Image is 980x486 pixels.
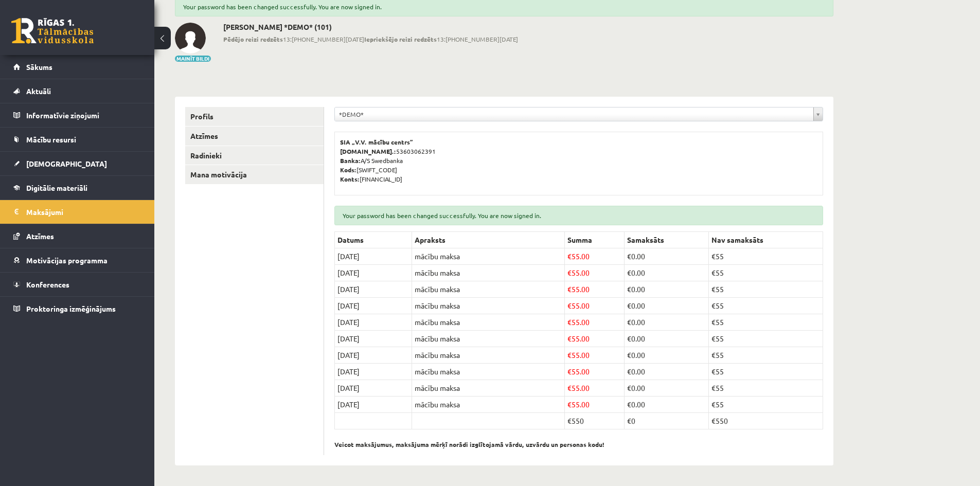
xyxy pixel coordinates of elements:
th: Datums [335,232,412,248]
td: 55.00 [564,298,625,314]
span: € [567,400,572,409]
td: 0.00 [625,265,709,281]
td: 55.00 [564,347,625,364]
b: Banka: [340,156,361,165]
td: 55.00 [564,248,625,265]
td: €550 [564,413,625,429]
td: mācību maksa [412,265,565,281]
td: €55 [709,265,823,281]
div: Your password has been changed successfully. You are now signed in. [334,206,823,225]
span: € [567,268,572,277]
span: € [627,400,631,409]
td: 55.00 [564,331,625,347]
td: [DATE] [335,380,412,397]
span: € [627,350,631,359]
b: Veicot maksājumus, maksājuma mērķī norādi izglītojamā vārdu, uzvārdu un personas kodu! [334,440,604,448]
span: Atzīmes [26,231,54,241]
span: Proktoringa izmēģinājums [26,304,116,313]
td: [DATE] [335,314,412,331]
a: Rīgas 1. Tālmācības vidusskola [11,18,94,44]
td: €0 [625,413,709,429]
td: 55.00 [564,281,625,298]
a: Radinieki [185,146,324,165]
td: [DATE] [335,364,412,380]
td: 55.00 [564,380,625,397]
img: Kristaps Jegorovs [175,23,206,53]
td: €55 [709,314,823,331]
a: Digitālie materiāli [13,176,141,200]
span: € [567,251,572,261]
b: SIA „V.V. mācību centrs” [340,138,414,146]
td: €55 [709,347,823,364]
td: €55 [709,380,823,397]
span: € [567,367,572,376]
th: Nav samaksāts [709,232,823,248]
th: Apraksts [412,232,565,248]
td: 55.00 [564,314,625,331]
td: mācību maksa [412,314,565,331]
td: 0.00 [625,380,709,397]
a: Konferences [13,273,141,296]
td: 55.00 [564,364,625,380]
span: € [627,301,631,310]
span: € [567,350,572,359]
td: 0.00 [625,248,709,265]
a: Motivācijas programma [13,248,141,272]
span: € [567,334,572,343]
span: Aktuāli [26,86,51,96]
b: [DOMAIN_NAME].: [340,147,396,155]
b: Iepriekšējo reizi redzēts [364,35,437,43]
span: Sākums [26,62,52,71]
a: [DEMOGRAPHIC_DATA] [13,152,141,175]
button: Mainīt bildi [175,56,211,62]
td: [DATE] [335,397,412,413]
a: Mācību resursi [13,128,141,151]
td: [DATE] [335,331,412,347]
span: € [567,383,572,392]
td: €55 [709,364,823,380]
td: [DATE] [335,265,412,281]
td: 0.00 [625,364,709,380]
span: € [627,334,631,343]
td: 55.00 [564,265,625,281]
td: €55 [709,281,823,298]
td: 0.00 [625,281,709,298]
legend: Maksājumi [26,200,141,224]
span: € [567,284,572,294]
span: 13:[PHONE_NUMBER][DATE] 13:[PHONE_NUMBER][DATE] [223,34,518,44]
span: Digitālie materiāli [26,183,87,192]
td: 55.00 [564,397,625,413]
span: € [627,268,631,277]
td: mācību maksa [412,364,565,380]
b: Kods: [340,166,357,174]
td: 0.00 [625,397,709,413]
td: [DATE] [335,281,412,298]
td: €55 [709,331,823,347]
td: [DATE] [335,347,412,364]
span: € [567,317,572,327]
a: Sākums [13,55,141,79]
span: € [627,383,631,392]
td: mācību maksa [412,397,565,413]
a: Mana motivācija [185,165,324,184]
legend: Informatīvie ziņojumi [26,103,141,127]
a: Aktuāli [13,79,141,103]
td: 0.00 [625,298,709,314]
h2: [PERSON_NAME] *DEMO* (101) [223,23,518,31]
td: [DATE] [335,248,412,265]
td: €55 [709,248,823,265]
td: mācību maksa [412,281,565,298]
span: € [567,301,572,310]
td: mācību maksa [412,347,565,364]
span: € [627,367,631,376]
a: Atzīmes [13,224,141,248]
td: €55 [709,298,823,314]
th: Samaksāts [625,232,709,248]
a: Maksājumi [13,200,141,224]
span: [DEMOGRAPHIC_DATA] [26,159,107,168]
td: €550 [709,413,823,429]
span: Mācību resursi [26,135,76,144]
td: 0.00 [625,347,709,364]
th: Summa [564,232,625,248]
span: € [627,284,631,294]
